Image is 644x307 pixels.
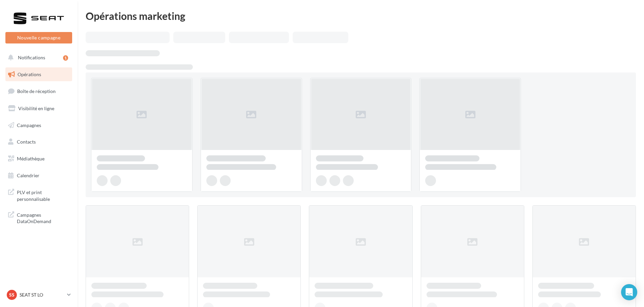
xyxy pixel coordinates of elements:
[17,173,39,178] span: Calendrier
[5,32,72,43] button: Nouvelle campagne
[5,288,72,301] a: SS SEAT ST LO
[9,291,14,298] span: SS
[17,139,36,145] span: Contacts
[17,88,56,94] span: Boîte de réception
[4,152,74,166] a: Médiathèque
[86,11,636,21] div: Opérations marketing
[20,291,64,298] p: SEAT ST LO
[4,118,74,132] a: Campagnes
[621,284,637,300] div: Open Intercom Messenger
[17,156,45,161] span: Médiathèque
[17,188,69,202] span: PLV et print personnalisable
[63,55,68,61] div: 1
[17,210,69,225] span: Campagnes DataOnDemand
[18,105,54,111] span: Visibilité en ligne
[4,208,74,227] a: Campagnes DataOnDemand
[4,101,74,116] a: Visibilité en ligne
[18,71,41,77] span: Opérations
[4,168,74,183] a: Calendrier
[4,185,74,205] a: PLV et print personnalisable
[17,122,41,128] span: Campagnes
[4,67,74,82] a: Opérations
[4,51,71,65] button: Notifications 1
[4,135,74,149] a: Contacts
[4,84,74,98] a: Boîte de réception
[18,55,45,60] span: Notifications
